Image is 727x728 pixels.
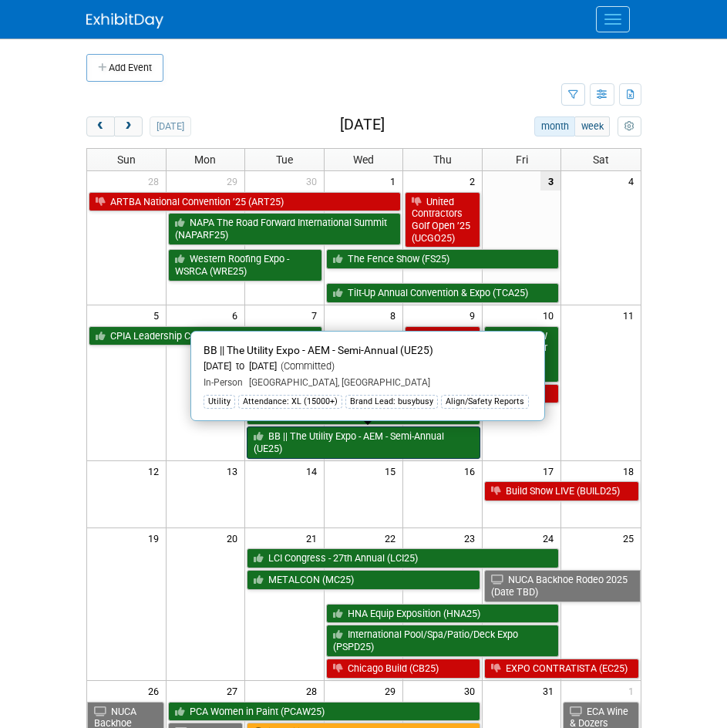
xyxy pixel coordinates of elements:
[326,283,560,303] a: Tilt-Up Annual Convention & Expo (TCA25)
[168,213,402,244] a: NAPA The Road Forward International Summit (NAPARF25)
[468,305,482,325] span: 9
[204,395,235,409] div: Utility
[484,326,560,383] a: DBIA - SW DFW Chapter Golf Tournament
[225,528,244,548] span: 20
[463,528,482,548] span: 23
[541,528,560,548] span: 24
[383,528,402,548] span: 22
[433,153,452,166] span: Thu
[238,395,342,409] div: Attendance: XL (15000+)
[305,681,324,700] span: 28
[621,461,641,480] span: 18
[405,326,480,383] a: SCAA 2025 Oyster Roast (SCOR25)
[516,153,528,166] span: Fri
[305,528,324,548] span: 21
[441,395,529,409] div: Align/Safety Reports
[86,54,163,82] button: Add Event
[150,116,190,136] button: [DATE]
[277,360,335,372] span: (Committed)
[345,395,438,409] div: Brand Lead: busybusy
[86,13,163,29] img: ExhibitDay
[326,625,560,656] a: International Pool/Spa/Patio/Deck Expo (PSPD25)
[463,461,482,480] span: 16
[326,659,480,679] a: Chicago Build (CB25)
[194,153,216,166] span: Mon
[383,461,402,480] span: 15
[276,153,293,166] span: Tue
[86,116,115,136] button: prev
[305,461,324,480] span: 14
[624,122,634,132] i: Personalize Calendar
[541,681,560,700] span: 31
[326,604,560,624] a: HNA Equip Exposition (HNA25)
[383,681,402,700] span: 29
[463,681,482,700] span: 30
[574,116,610,136] button: week
[89,192,402,212] a: ARTBA National Convention ’25 (ART25)
[593,153,609,166] span: Sat
[621,528,641,548] span: 25
[247,426,480,458] a: BB || The Utility Expo - AEM - Semi-Annual (UE25)
[534,116,575,136] button: month
[146,681,166,700] span: 26
[618,116,641,136] button: myCustomButton
[225,681,244,700] span: 27
[484,659,639,679] a: EXPO CONTRATISTA (EC25)
[541,305,560,325] span: 10
[225,171,244,190] span: 29
[247,570,480,590] a: METALCON (MC25)
[152,305,166,325] span: 5
[204,360,532,373] div: [DATE] to [DATE]
[540,171,560,190] span: 3
[231,305,244,325] span: 6
[114,116,143,136] button: next
[389,305,402,325] span: 8
[621,305,641,325] span: 11
[389,171,402,190] span: 1
[168,249,322,281] a: Western Roofing Expo - WSRCA (WRE25)
[146,171,166,190] span: 28
[243,377,430,388] span: [GEOGRAPHIC_DATA], [GEOGRAPHIC_DATA]
[627,681,641,700] span: 1
[146,528,166,548] span: 19
[89,326,322,346] a: CPIA Leadership Conference (CPIAL25)
[326,249,560,269] a: The Fence Show (FS25)
[146,461,166,480] span: 12
[340,116,385,133] h2: [DATE]
[541,461,560,480] span: 17
[225,461,244,480] span: 13
[596,6,630,32] button: Menu
[353,153,374,166] span: Wed
[468,171,482,190] span: 2
[204,377,243,388] span: In-Person
[484,570,641,602] a: NUCA Backhoe Rodeo 2025 (Date TBD)
[310,305,324,325] span: 7
[627,171,641,190] span: 4
[204,344,433,356] span: BB || The Utility Expo - AEM - Semi-Annual (UE25)
[117,153,136,166] span: Sun
[168,702,480,722] a: PCA Women in Paint (PCAW25)
[305,171,324,190] span: 30
[247,548,559,568] a: LCI Congress - 27th Annual (LCI25)
[405,192,480,248] a: United Contractors Golf Open ’25 (UCGO25)
[484,481,639,501] a: Build Show LIVE (BUILD25)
